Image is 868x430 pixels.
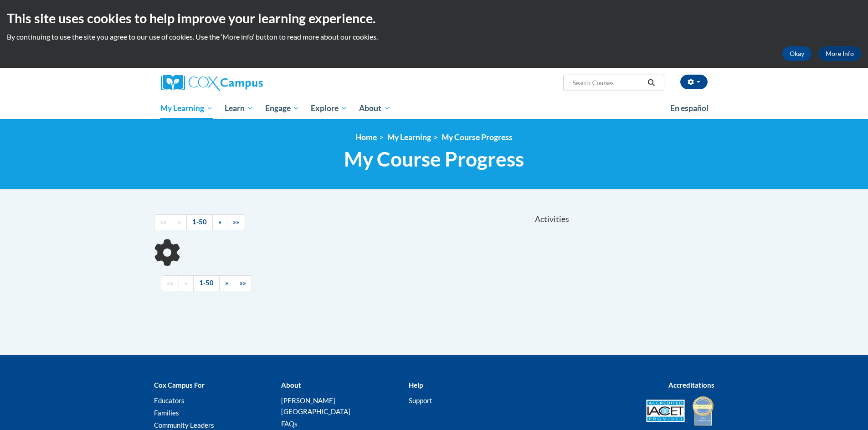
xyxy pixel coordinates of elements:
[311,103,347,114] span: Explore
[155,98,219,119] a: My Learning
[818,46,861,61] a: More Info
[281,420,298,428] a: FAQs
[161,75,263,91] img: Cox Campus
[668,381,714,389] b: Accreditations
[782,46,812,61] button: Okay
[225,279,228,287] span: »
[359,103,390,114] span: About
[7,9,861,27] h2: This site uses cookies to help improve your learning experience.
[147,98,721,119] div: Main menu
[305,98,353,119] a: Explore
[265,103,299,114] span: Engage
[219,275,234,291] a: Next
[179,275,194,291] a: Previous
[154,214,172,230] a: Begining
[281,396,350,415] a: [PERSON_NAME][GEOGRAPHIC_DATA]
[154,421,214,429] a: Community Leaders
[233,218,239,226] span: »»
[185,279,188,287] span: «
[387,132,431,142] a: My Learning
[409,381,423,389] b: Help
[161,75,334,91] a: Cox Campus
[154,381,205,389] b: Cox Campus For
[193,275,220,291] a: 1-50
[344,147,524,171] span: My Course Progress
[218,218,221,226] span: »
[154,409,179,417] a: Families
[227,214,245,230] a: End
[664,99,714,118] a: En español
[234,275,252,291] a: End
[646,400,685,422] img: Accredited IACET® Provider
[442,132,513,142] a: My Course Progress
[167,279,173,287] span: ««
[212,214,227,230] a: Next
[225,103,253,114] span: Learn
[154,396,185,405] a: Educators
[160,103,213,114] span: My Learning
[186,214,213,230] a: 1-50
[240,279,246,287] span: »»
[692,395,714,427] img: IDA® Accredited
[7,32,861,42] p: By continuing to use the site you agree to our use of cookies. Use the ‘More info’ button to read...
[161,275,179,291] a: Begining
[172,214,187,230] a: Previous
[353,98,396,119] a: About
[409,396,432,405] a: Support
[535,214,569,224] span: Activities
[219,98,259,119] a: Learn
[571,77,644,88] input: Search Courses
[281,381,301,389] b: About
[259,98,305,119] a: Engage
[355,132,377,142] a: Home
[680,75,708,89] button: Account Settings
[178,218,181,226] span: «
[670,103,709,113] span: En español
[644,77,658,88] button: Search
[160,218,166,226] span: ««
